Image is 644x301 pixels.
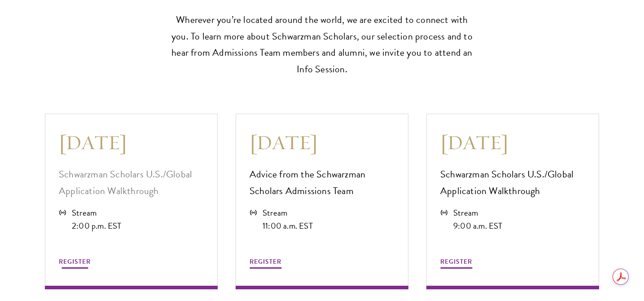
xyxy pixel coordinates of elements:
[167,12,477,78] p: Wherever you’re located around the world, we are excited to connect with you. To learn more about...
[440,130,585,155] h3: [DATE]
[72,219,122,232] div: 2:00 p.m. EST
[263,219,313,232] div: 11:00 a.m. EST
[45,114,218,289] a: [DATE] Schwarzman Scholars U.S./Global Application Walkthrough Stream 2:00 p.m. EST REGISTER
[250,130,394,155] h3: [DATE]
[426,114,599,289] a: [DATE] Schwarzman Scholars U.S./Global Application Walkthrough Stream 9:00 a.m. EST REGISTER
[440,256,472,270] button: REGISTER
[250,257,281,266] span: REGISTER
[59,257,91,266] span: REGISTER
[250,166,394,199] p: Advice from the Schwarzman Scholars Admissions Team
[440,257,472,266] span: REGISTER
[59,256,91,270] button: REGISTER
[440,166,585,199] p: Schwarzman Scholars U.S./Global Application Walkthrough
[453,219,503,232] div: 9:00 a.m. EST
[453,206,503,219] div: Stream
[59,130,204,155] h3: [DATE]
[72,206,122,219] div: Stream
[250,256,281,270] button: REGISTER
[263,206,313,219] div: Stream
[236,114,408,289] a: [DATE] Advice from the Schwarzman Scholars Admissions Team Stream 11:00 a.m. EST REGISTER
[59,166,204,199] p: Schwarzman Scholars U.S./Global Application Walkthrough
